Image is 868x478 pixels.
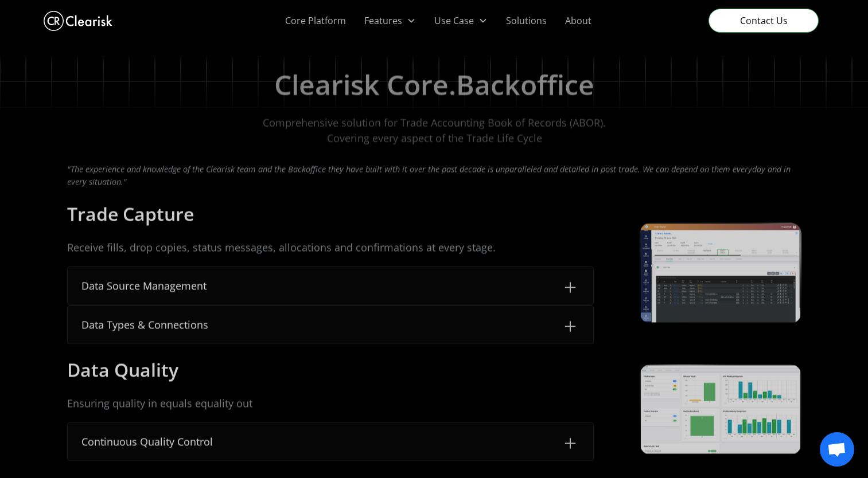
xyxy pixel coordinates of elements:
p: Ensuring quality in equals equality out [67,395,594,411]
div: Continuous Quality Control [81,434,213,449]
a: Contact Us [709,9,819,33]
a: home [44,8,112,34]
img: Plus Icon [560,278,579,296]
h4: Data Quality [67,358,178,382]
div: Data Types & Connections [81,317,208,332]
p: Comprehensive solution for Trade Accounting Book of Records (ABOR). Covering every aspect of the ... [263,115,606,146]
img: Plus Icon [560,434,579,452]
img: Plus Icon [560,317,579,335]
div: Features [364,14,402,28]
p: "The experience and knowledge of the Clearisk team and the Backoffice they have built with it ove... [67,163,801,187]
h2: Clearisk Core.Backoffice [274,68,594,101]
h4: Trade Capture [67,202,194,226]
div: Open chat [820,432,854,467]
p: Receive fills, drop copies, status messages, allocations and confirmations at every stage. [67,240,594,255]
div: Data Source Management [81,278,207,293]
div: Use Case [434,14,474,28]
